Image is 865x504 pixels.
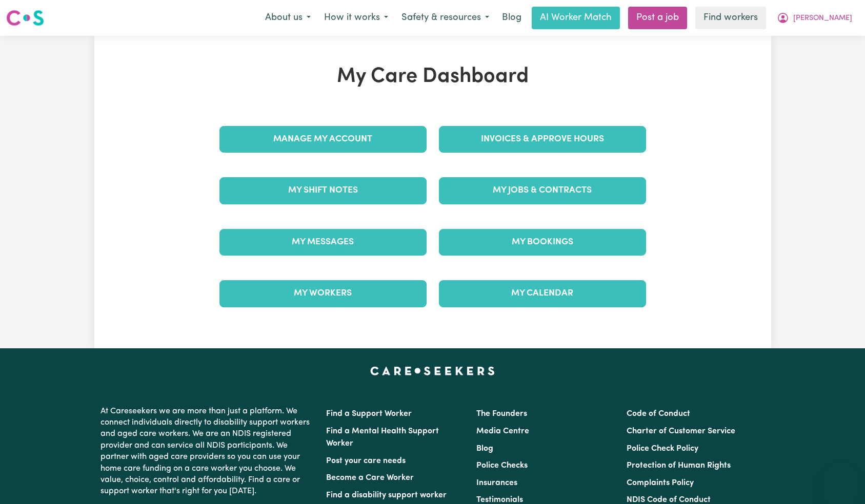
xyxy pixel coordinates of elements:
h1: My Care Dashboard [213,65,652,89]
a: Become a Care Worker [326,474,414,482]
a: Blog [496,7,528,29]
a: My Bookings [439,229,646,256]
a: Media Centre [476,427,529,435]
a: Careseekers home page [370,367,495,375]
a: NDIS Code of Conduct [627,496,711,504]
a: Charter of Customer Service [627,427,735,435]
button: Safety & resources [395,7,496,29]
a: Post your care needs [326,457,406,465]
a: Find a Mental Health Support Worker [326,427,439,448]
p: At Careseekers we are more than just a platform. We connect individuals directly to disability su... [100,402,314,501]
a: Blog [476,445,493,453]
button: About us [258,7,317,29]
a: My Jobs & Contracts [439,177,646,204]
a: Find a Support Worker [326,410,412,418]
a: Police Checks [476,461,528,470]
a: Post a job [628,7,687,29]
a: Testimonials [476,496,523,504]
a: Invoices & Approve Hours [439,126,646,153]
span: [PERSON_NAME] [793,13,852,24]
a: My Calendar [439,280,646,307]
a: My Workers [219,280,427,307]
a: AI Worker Match [532,7,620,29]
a: Manage My Account [219,126,427,153]
button: How it works [317,7,395,29]
img: Careseekers logo [6,9,44,27]
a: Find workers [695,7,766,29]
button: My Account [770,7,859,29]
a: Code of Conduct [627,410,690,418]
iframe: Button to launch messaging window [824,463,857,496]
a: Protection of Human Rights [627,461,731,470]
a: Police Check Policy [627,445,698,453]
a: The Founders [476,410,527,418]
a: Find a disability support worker [326,491,447,499]
a: Careseekers logo [6,6,44,30]
a: Insurances [476,479,517,487]
a: My Messages [219,229,427,256]
a: Complaints Policy [627,479,694,487]
a: My Shift Notes [219,177,427,204]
